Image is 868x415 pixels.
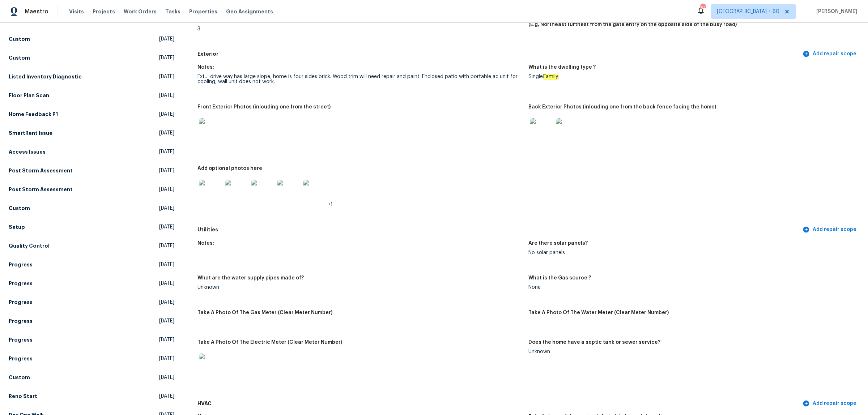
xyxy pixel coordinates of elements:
[159,317,174,325] span: [DATE]
[528,275,591,281] h5: What is the Gas source ?
[197,340,342,345] h5: Take A Photo Of The Electric Meter (Clear Meter Number)
[159,92,174,99] span: [DATE]
[9,390,174,403] a: Reno Start[DATE]
[159,35,174,43] span: [DATE]
[159,205,174,212] span: [DATE]
[9,336,33,343] h5: Progress
[9,183,174,196] a: Post Storm Assessment[DATE]
[543,74,558,80] em: Family
[197,65,214,70] h5: Notes:
[9,186,73,193] h5: Post Storm Assessment
[9,315,174,328] a: Progress[DATE]
[9,167,73,174] h5: Post Storm Assessment
[9,111,58,118] h5: Home Feedback P1
[9,108,174,121] a: Home Feedback P1[DATE]
[528,104,716,110] h5: Back Exterior Photos (inlcuding one from the back fence facing the home)
[197,310,332,315] h5: Take A Photo Of The Gas Meter (Clear Meter Number)
[9,205,30,212] h5: Custom
[801,397,859,410] button: Add repair scope
[9,355,33,362] h5: Progress
[528,65,596,70] h5: What is the dwelling type ?
[159,374,174,381] span: [DATE]
[9,221,174,234] a: Setup[DATE]
[9,242,50,249] h5: Quality Control
[9,35,30,43] h5: Custom
[197,241,214,246] h5: Notes:
[9,148,46,155] h5: Access Issues
[9,239,174,252] a: Quality Control[DATE]
[159,223,174,231] span: [DATE]
[197,74,523,84] div: Ext… drive way has large slope, home is four sides brick. Wood trim will need repair and paint. E...
[159,167,174,174] span: [DATE]
[801,47,859,61] button: Add repair scope
[93,8,115,15] span: Projects
[9,51,174,64] a: Custom[DATE]
[197,26,523,31] div: 3
[159,355,174,362] span: [DATE]
[528,340,660,345] h5: Does the home have a septic tank or sewer service?
[9,164,174,177] a: Post Storm Assessment[DATE]
[159,73,174,80] span: [DATE]
[197,104,331,110] h5: Front Exterior Photos (inlcuding one from the street)
[9,33,174,46] a: Custom[DATE]
[197,275,304,281] h5: What are the water supply pipes made of?
[9,280,33,287] h5: Progress
[159,148,174,155] span: [DATE]
[9,54,30,61] h5: Custom
[189,8,217,15] span: Properties
[9,296,174,309] a: Progress[DATE]
[9,277,174,290] a: Progress[DATE]
[197,166,262,171] h5: Add optional photos here
[528,285,854,290] div: None
[804,399,856,408] span: Add repair scope
[9,92,49,99] h5: Floor Plan Scan
[159,261,174,268] span: [DATE]
[9,89,174,102] a: Floor Plan Scan[DATE]
[9,258,174,271] a: Progress[DATE]
[197,285,523,290] div: Unknown
[165,9,180,14] span: Tasks
[528,310,669,315] h5: Take A Photo Of The Water Meter (Clear Meter Number)
[159,111,174,118] span: [DATE]
[9,261,33,268] h5: Progress
[197,226,801,234] h5: Utilities
[159,242,174,249] span: [DATE]
[124,8,157,15] span: Work Orders
[528,349,854,354] div: Unknown
[528,250,854,255] div: No solar panels
[9,371,174,384] a: Custom[DATE]
[25,8,48,15] span: Maestro
[700,4,705,12] div: 845
[9,127,174,140] a: SmartRent Issue[DATE]
[69,8,84,15] span: Visits
[9,202,174,215] a: Custom[DATE]
[9,374,30,381] h5: Custom
[159,54,174,61] span: [DATE]
[9,393,37,400] h5: Reno Start
[159,129,174,137] span: [DATE]
[9,145,174,158] a: Access Issues[DATE]
[9,129,52,137] h5: SmartRent Issue
[717,8,779,15] span: [GEOGRAPHIC_DATA] + 60
[813,8,857,15] span: [PERSON_NAME]
[197,50,801,58] h5: Exterior
[159,393,174,400] span: [DATE]
[9,73,82,80] h5: Listed Inventory Diagnostic
[804,50,856,59] span: Add repair scope
[528,74,854,79] div: Single
[159,280,174,287] span: [DATE]
[9,299,33,306] h5: Progress
[159,336,174,343] span: [DATE]
[9,333,174,346] a: Progress[DATE]
[9,223,25,231] h5: Setup
[804,225,856,234] span: Add repair scope
[159,186,174,193] span: [DATE]
[9,317,33,325] h5: Progress
[159,299,174,306] span: [DATE]
[226,8,273,15] span: Geo Assignments
[328,202,333,207] span: +1
[801,223,859,236] button: Add repair scope
[9,352,174,365] a: Progress[DATE]
[528,241,588,246] h5: Are there solar panels?
[9,70,174,83] a: Listed Inventory Diagnostic[DATE]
